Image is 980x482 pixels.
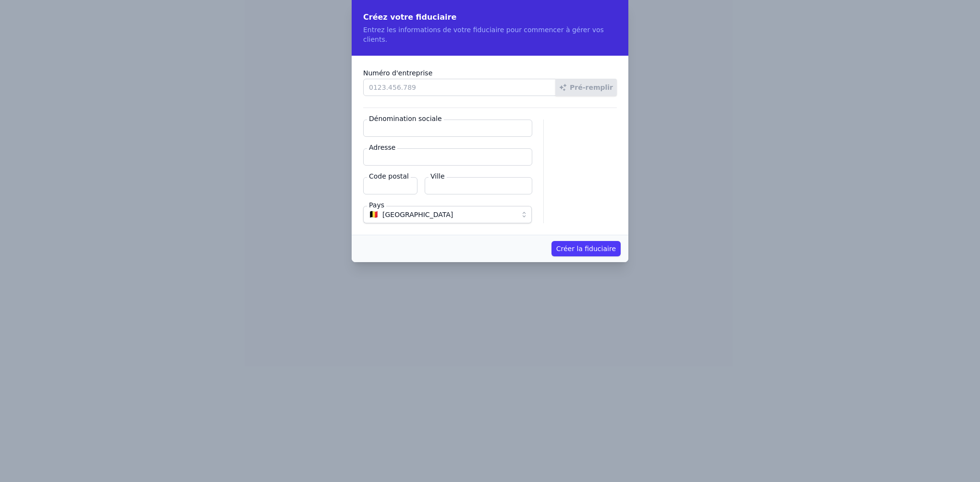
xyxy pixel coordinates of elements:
span: [GEOGRAPHIC_DATA] [382,209,453,220]
input: 0123.456.789 [363,79,556,96]
button: Créer la fiduciaire [551,241,621,256]
label: Dénomination sociale [367,114,444,123]
label: Code postal [367,171,411,181]
label: Pays [367,200,386,210]
button: 🇧🇪 [GEOGRAPHIC_DATA] [363,206,532,223]
span: 🇧🇪 [369,212,379,217]
p: Entrez les informations de votre fiduciaire pour commencer à gérer vos clients. [363,25,617,44]
label: Adresse [367,143,397,152]
h2: Créez votre fiduciaire [363,12,617,23]
label: Ville [429,171,447,181]
label: Numéro d'entreprise [363,67,617,79]
button: Pré-remplir [555,79,617,96]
